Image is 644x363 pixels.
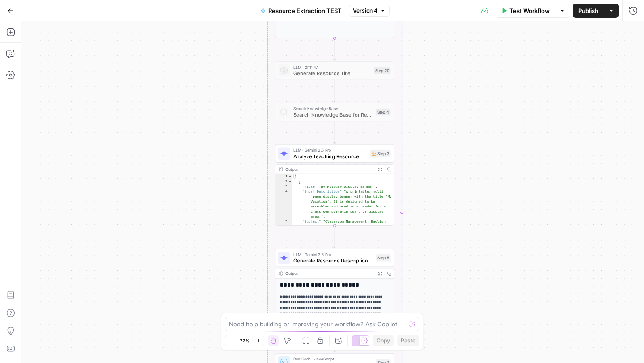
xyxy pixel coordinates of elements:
[353,7,377,15] span: Version 4
[275,184,292,189] div: 3
[275,219,292,229] div: 5
[293,147,367,153] span: LLM · Gemini 2.5 Pro
[397,335,419,346] button: Paste
[573,4,604,18] button: Publish
[293,111,373,118] span: Search Knowledge Base for Resource
[376,109,390,115] div: Step 4
[334,330,336,352] g: Edge from step_5 to step_7
[293,69,371,77] span: Generate Resource Title
[275,179,292,184] div: 2
[293,257,373,264] span: Generate Resource Description
[275,174,292,179] div: 1
[334,226,336,248] g: Edge from step_3 to step_5
[275,103,394,121] div: Search Knowledge BaseSearch Knowledge Base for ResourceStep 4
[285,270,373,277] div: Output
[578,6,598,15] span: Publish
[293,106,373,112] span: Search Knowledge Base
[275,144,394,226] div: LLM · Gemini 2.5 ProAnalyze Teaching ResourceStep 3Output[ { "Title":"My Holiday Display Banner",...
[373,335,394,346] button: Copy
[401,337,415,345] span: Paste
[288,179,292,184] span: Toggle code folding, rows 2 through 39
[275,61,394,80] div: LLM · GPT-4.1Generate Resource TitleStep 20
[293,64,371,70] span: LLM · GPT-4.1
[334,38,336,61] g: Edge from step_21 to step_20
[334,121,336,144] g: Edge from step_4 to step_3
[288,174,292,179] span: Toggle code folding, rows 1 through 40
[334,80,336,102] g: Edge from step_20 to step_4
[268,6,342,15] span: Resource Extraction TEST
[496,4,555,18] button: Test Workflow
[349,5,390,17] button: Version 4
[293,251,373,257] span: LLM · Gemini 2.5 Pro
[509,6,550,15] span: Test Workflow
[374,67,391,74] div: Step 20
[293,152,367,160] span: Analyze Teaching Resource
[285,166,373,173] div: Output
[377,337,390,345] span: Copy
[240,337,250,344] span: 72%
[370,150,390,157] div: Step 3
[275,189,292,219] div: 4
[255,4,347,18] button: Resource Extraction TEST
[293,356,373,362] span: Run Code · JavaScript
[376,254,391,261] div: Step 5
